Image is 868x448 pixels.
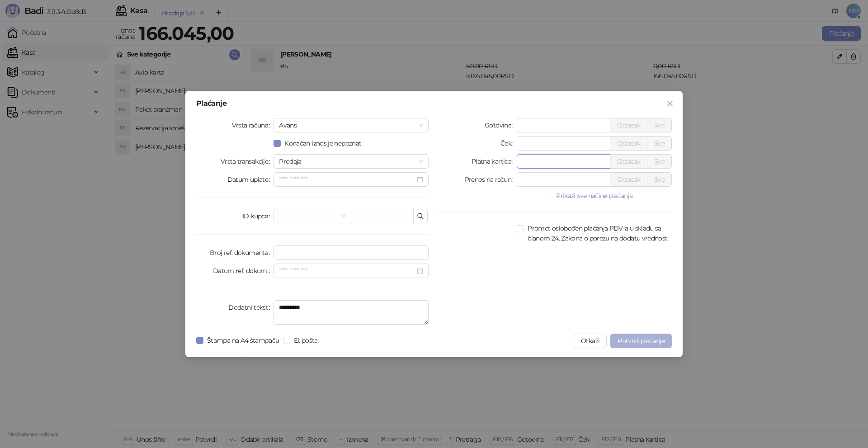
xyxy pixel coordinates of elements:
span: Prodaja [279,155,423,168]
label: Broj ref. dokumenta [210,245,274,260]
button: Sve [647,172,672,187]
span: Konačan iznos je nepoznat [281,138,365,148]
label: Ček [500,136,517,151]
button: Sve [647,118,672,132]
input: Datum ref. dokum. [279,266,415,276]
span: Potvrdi plaćanje [618,337,665,345]
label: Datum ref. dokum. [213,264,274,278]
span: Zatvori [663,100,677,107]
button: Ostatak [610,154,647,169]
span: Štampa na A4 štampaču [203,335,283,345]
label: ID kupca [242,209,274,223]
button: Sve [647,154,672,169]
label: Prenos na račun [465,172,517,187]
label: Vrsta računa [232,118,274,132]
label: Vrsta transakcije [221,154,274,169]
button: Sve [647,136,672,151]
span: Avans [279,118,423,132]
span: El. pošta [290,335,321,345]
label: Gotovina [485,118,517,132]
label: Platna kartica [472,154,517,169]
input: Broj ref. dokumenta [274,245,429,260]
label: Dodatni tekst [228,300,274,315]
button: Prikaži sve načine plaćanja [517,190,672,201]
textarea: Dodatni tekst [274,300,429,325]
span: Promet oslobođen plaćanja PDV-a u skladu sa članom 24. Zakona o porezu na dodatu vrednost [524,223,672,243]
input: Datum uplate [279,174,415,184]
button: Ostatak [610,118,647,132]
button: Otkaži [574,334,607,348]
button: Ostatak [610,172,647,187]
div: Plaćanje [196,100,672,107]
span: close [666,100,674,107]
button: Potvrdi plaćanje [610,334,672,348]
button: Close [663,96,677,111]
label: Datum uplate [227,172,274,187]
button: Ostatak [610,136,647,151]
